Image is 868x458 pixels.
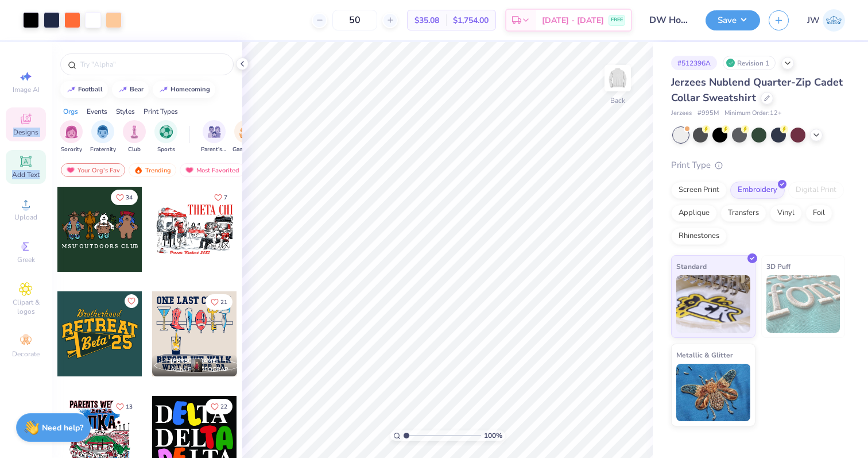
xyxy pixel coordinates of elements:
span: Jerzees Nublend Quarter-Zip Cadet Collar Sweatshirt [671,75,843,105]
button: Like [206,399,232,414]
div: filter for Sorority [60,120,83,154]
img: Sorority Image [65,125,78,138]
div: filter for Fraternity [90,120,116,154]
img: trending.gif [134,166,143,174]
span: Sorority [61,145,82,154]
img: most_fav.gif [185,166,194,174]
button: filter button [60,120,83,154]
div: Rhinestones [671,228,727,245]
span: FREE [611,16,623,24]
span: Sports [157,145,175,154]
div: Events [87,106,107,117]
button: Save [706,10,760,30]
div: bear [130,86,144,93]
button: Like [111,399,138,414]
span: 7 [224,195,227,201]
span: Greek [17,255,35,264]
strong: Need help? [42,422,83,433]
button: homecoming [153,81,215,98]
img: Standard [676,275,750,333]
img: trend_line.gif [159,86,168,93]
button: filter button [90,120,116,154]
span: Metallic & Glitter [676,349,733,361]
div: # 512396A [671,56,717,70]
span: Decorate [12,349,40,359]
span: Game Day [232,145,259,154]
div: filter for Sports [154,120,177,154]
span: JW [807,14,820,27]
button: Like [206,294,232,310]
span: Alpha Phi, [GEOGRAPHIC_DATA][PERSON_NAME] [170,365,232,374]
input: Untitled Design [641,9,697,32]
div: filter for Club [123,120,146,154]
span: Club [128,145,141,154]
img: Metallic & Glitter [676,364,750,421]
div: homecoming [170,86,210,93]
img: Sports Image [160,125,173,138]
div: Trending [129,163,176,177]
button: filter button [154,120,177,154]
div: filter for Game Day [232,120,259,154]
a: JW [807,9,845,32]
div: Embroidery [730,182,785,199]
div: Applique [671,205,717,222]
div: Transfers [720,205,766,222]
span: $1,754.00 [453,14,489,26]
img: Jane White [823,9,845,32]
div: football [78,86,103,93]
button: Like [125,294,138,308]
div: Vinyl [770,205,802,222]
img: most_fav.gif [66,166,75,174]
button: Like [111,190,138,205]
button: football [60,81,108,98]
div: Digital Print [788,182,844,199]
div: Print Type [671,159,845,172]
span: 21 [220,299,227,305]
button: filter button [123,120,146,154]
span: Minimum Order: 12 + [724,109,782,118]
button: filter button [232,120,259,154]
button: Like [209,190,232,205]
img: Fraternity Image [96,125,109,138]
span: Jerzees [671,109,692,118]
span: Upload [14,213,37,222]
span: Parent's Weekend [201,145,227,154]
span: Fraternity [90,145,116,154]
div: Revision 1 [723,56,776,70]
div: Foil [805,205,832,222]
div: Back [610,95,625,106]
img: Back [606,67,629,90]
span: # 995M [697,109,719,118]
button: filter button [201,120,227,154]
img: Club Image [128,125,141,138]
span: 13 [126,404,133,410]
span: 100 % [484,430,502,441]
div: Most Favorited [180,163,245,177]
span: Add Text [12,170,40,179]
img: Parent's Weekend Image [208,125,221,138]
span: Designs [13,128,38,137]
div: Print Types [144,106,178,117]
img: trend_line.gif [67,86,76,93]
span: Clipart & logos [6,298,46,316]
div: Orgs [63,106,78,117]
span: Standard [676,260,707,272]
div: Your Org's Fav [61,163,125,177]
span: 34 [126,195,133,201]
span: [DATE] - [DATE] [542,14,604,26]
span: 3D Puff [766,260,790,272]
div: filter for Parent's Weekend [201,120,227,154]
div: Styles [116,106,135,117]
img: trend_line.gif [118,86,127,93]
span: Image AI [13,85,40,94]
span: $35.08 [414,14,439,26]
input: – – [332,10,377,30]
input: Try "Alpha" [79,59,226,70]
img: 3D Puff [766,275,840,333]
span: [PERSON_NAME] [170,357,218,365]
img: Game Day Image [239,125,253,138]
button: bear [112,81,149,98]
div: Screen Print [671,182,727,199]
span: 22 [220,404,227,410]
